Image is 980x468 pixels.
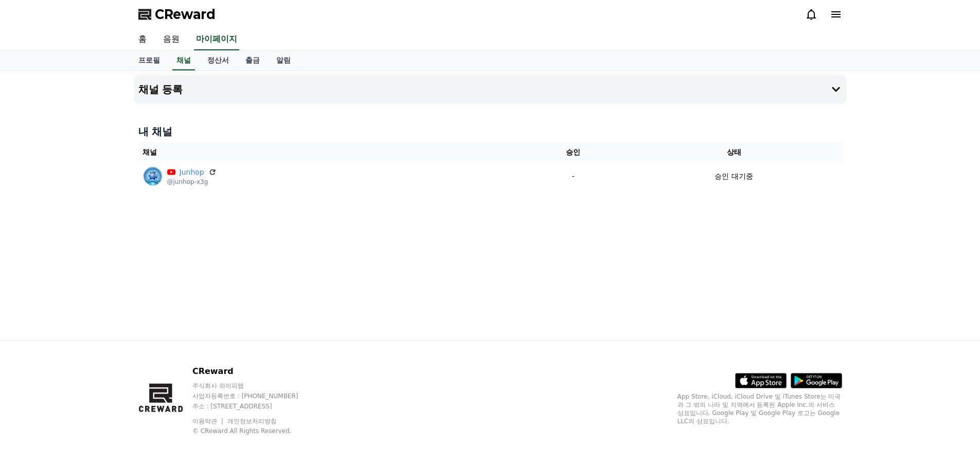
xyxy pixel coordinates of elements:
[192,402,318,410] p: 주소 : [STREET_ADDRESS]
[678,392,842,425] p: App Store, iCloud, iCloud Drive 및 iTunes Store는 미국과 그 밖의 나라 및 지역에서 등록된 Apple Inc.의 서비스 상표입니다. Goo...
[130,29,155,50] a: 홈
[237,51,268,70] a: 출금
[138,124,842,139] h4: 내 채널
[626,143,842,162] th: 상태
[138,143,521,162] th: 채널
[134,75,846,104] button: 채널 등록
[180,167,204,178] a: Junhop
[525,171,621,182] p: -
[521,143,626,162] th: 승인
[172,51,195,70] a: 채널
[192,427,318,435] p: © CReward All Rights Reserved.
[130,51,168,70] a: 프로필
[192,365,318,378] p: CReward
[155,6,216,23] span: CReward
[268,51,299,70] a: 알림
[227,418,277,425] a: 개인정보처리방침
[138,84,183,95] h4: 채널 등록
[138,6,216,23] a: CReward
[192,382,318,390] p: 주식회사 와이피랩
[194,29,239,50] a: 마이페이지
[192,392,318,400] p: 사업자등록번호 : [PHONE_NUMBER]
[155,29,188,50] a: 음원
[715,171,753,182] p: 승인 대기중
[192,418,225,425] a: 이용약관
[199,51,237,70] a: 정산서
[167,178,217,186] p: @junhop-x3g
[142,166,163,186] img: Junhop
